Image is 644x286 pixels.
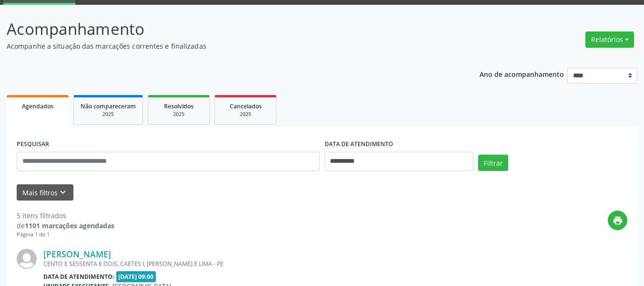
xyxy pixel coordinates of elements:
[155,111,203,118] div: 2025
[480,68,564,80] p: Ano de acompanhamento
[17,231,114,239] div: Página 1 de 1
[81,102,136,110] span: Não compareceram
[613,215,623,226] i: print
[585,32,634,48] button: Relatórios
[7,17,448,41] p: Acompanhamento
[17,184,73,201] button: Mais filtroskeyboard_arrow_down
[43,273,114,281] b: Data de atendimento:
[325,137,393,152] label: DATA DE ATENDIMENTO
[608,211,627,230] button: print
[81,111,136,118] div: 2025
[58,187,68,198] i: keyboard_arrow_down
[17,211,114,221] div: 5 itens filtrados
[222,111,269,118] div: 2025
[164,102,194,110] span: Resolvidos
[25,221,114,230] strong: 1101 marcações agendadas
[17,137,49,152] label: PESQUISAR
[22,102,53,110] span: Agendados
[17,221,114,231] div: de
[230,102,262,110] span: Cancelados
[43,260,484,268] div: CENTO E SESSENTA E DOIS, CAETES I, [PERSON_NAME] E LIMA - PE
[7,41,448,51] p: Acompanhe a situação das marcações correntes e finalizadas
[43,249,111,259] a: [PERSON_NAME]
[116,271,156,282] span: [DATE] 09:00
[478,155,508,171] button: Filtrar
[17,249,37,269] img: img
